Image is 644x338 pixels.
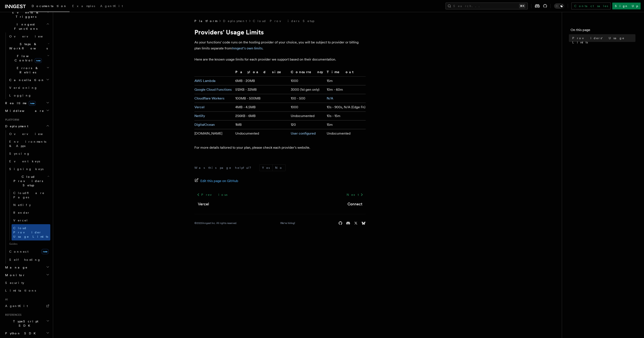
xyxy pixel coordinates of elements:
[5,304,28,308] span: AgentKit
[291,131,316,135] a: User configured
[7,64,50,76] button: Errors & Retries
[234,112,289,120] td: 256KB - 6MB
[7,256,50,264] a: Self hosting
[12,201,50,209] a: Netlify
[42,249,49,254] span: new
[98,1,125,12] a: AgentKit
[194,19,217,23] span: Platform
[3,9,50,21] button: Events & Triggers
[325,77,366,85] td: 15m
[194,96,224,100] a: Cloudflare Workers
[325,85,366,94] td: 10m - 60m
[70,1,98,12] a: Examples
[9,258,41,261] span: Self hosting
[5,289,36,292] span: Limitations
[571,34,635,46] a: Providers' Usage Limits
[289,69,325,77] th: Concurrency
[571,27,635,34] h4: On this page
[12,216,50,224] a: Vercel
[3,271,50,279] button: Monitor
[519,4,525,8] kbd: ⌘K
[194,166,254,170] p: Was this page helpful?
[194,39,366,51] p: As your functions' code runs on the hosting provider of your choice, you will be subject to provi...
[7,247,50,256] a: Connectnew
[3,10,47,19] span: Events & Triggers
[3,302,50,310] a: AgentKit
[100,4,123,8] span: AgentKit
[194,28,366,36] h1: Providers' Usage Limits
[3,109,44,113] span: Middleware
[3,122,50,130] button: Deployment
[194,123,215,127] a: DigitalOcean
[289,120,325,129] td: 120
[194,114,205,118] a: Netlify
[3,279,50,287] a: Security
[9,152,30,155] span: Syncing
[234,77,289,85] td: 6MB - 20MB
[29,1,70,12] a: Documentation
[12,224,50,240] a: Cloud Provider Usage Limits
[289,112,325,120] td: Undocumented
[7,78,45,82] span: Cancellation
[280,221,295,225] a: We're hiring!
[7,157,50,165] a: Event keys
[3,331,38,335] span: Python SDK
[327,96,333,100] a: N/A
[3,264,50,271] button: Manage
[3,118,19,122] span: Platform
[234,103,289,112] td: 4MB - 4.5MB
[9,132,53,136] span: Overview
[347,201,362,207] a: Connect
[7,175,47,187] span: Cloud Providers Setup
[12,189,50,201] a: Cloudflare Pages
[325,120,366,129] td: 15m
[7,165,50,173] a: Signing keys
[7,189,50,240] div: Cloud Providers Setup
[9,94,31,97] span: Logging
[289,77,325,85] td: 1000
[9,35,53,38] span: Overview
[194,178,238,184] a: Edit this page on GitHub
[12,209,50,216] a: Render
[3,101,36,105] span: Realtime
[289,85,325,94] td: 3000 (1st gen only)
[234,94,289,103] td: 100MB - 500MB
[198,201,209,207] a: Vercel
[259,165,272,171] button: Yes
[234,69,289,77] th: Payload size
[7,40,50,52] button: Steps & Workflows
[3,319,46,328] span: TypeScript SDK
[344,191,366,199] a: Next
[3,273,25,277] span: Monitor
[325,129,366,138] td: Undocumented
[9,167,43,171] span: Signing keys
[194,221,237,225] div: © 2025 Inngest Inc. All rights reserved.
[13,191,45,199] span: Cloudflare Pages
[3,22,46,31] span: Inngest Functions
[612,3,641,9] a: Sign Up
[194,79,215,83] a: AWS Lambda
[7,52,50,64] button: Flow Controlnew
[13,211,30,214] span: Render
[13,219,28,222] span: Vercel
[9,86,37,89] span: Versioning
[234,85,289,94] td: 512KB - 32MB
[7,42,48,50] span: Steps & Workflows
[572,36,635,44] span: Providers' Usage Limits
[3,317,50,329] button: TypeScript SDK
[3,298,8,301] span: AI
[7,76,50,84] button: Cancellation
[7,92,50,99] a: Logging
[13,226,48,238] span: Cloud Provider Usage Limits
[72,4,95,8] span: Examples
[3,33,50,99] div: Inngest Functions
[3,265,28,270] span: Manage
[7,138,50,150] a: Environments & Apps
[232,46,262,50] a: Inngest's own limits
[234,129,289,138] td: Undocumented
[571,3,611,9] a: Contact sales
[554,3,564,9] button: Toggle dark mode
[3,313,21,317] span: References
[194,87,232,92] a: Google Cloud Functions
[194,129,234,138] td: [DOMAIN_NAME]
